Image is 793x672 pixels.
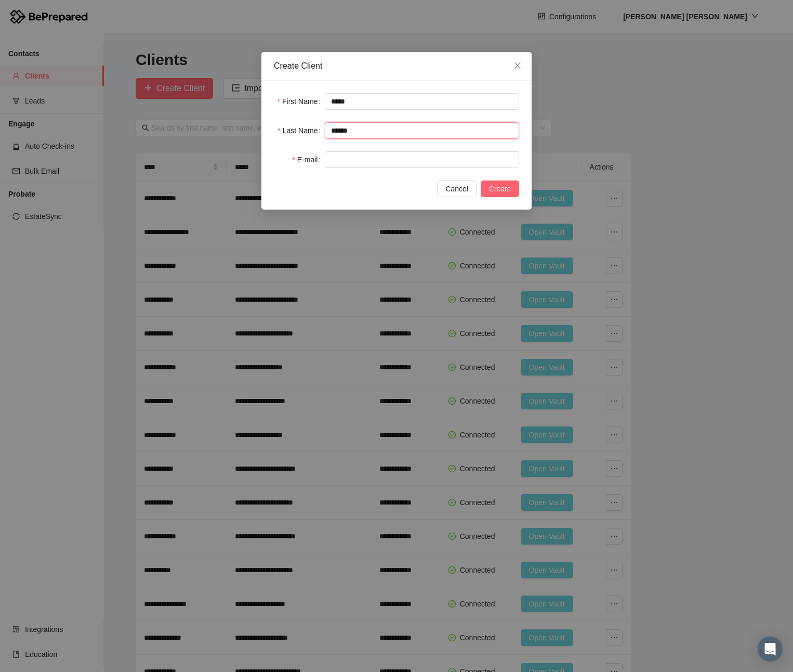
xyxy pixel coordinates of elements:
[277,93,325,110] label: First Name
[504,52,532,80] button: Close
[481,180,519,197] button: Create
[274,60,519,72] div: Create Client
[437,180,477,197] button: Cancel
[292,151,325,168] label: E-mail
[489,183,511,195] span: Create
[758,637,783,662] div: Open Intercom Messenger
[513,61,522,70] span: close
[445,183,468,195] span: Cancel
[277,122,325,139] label: Last Name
